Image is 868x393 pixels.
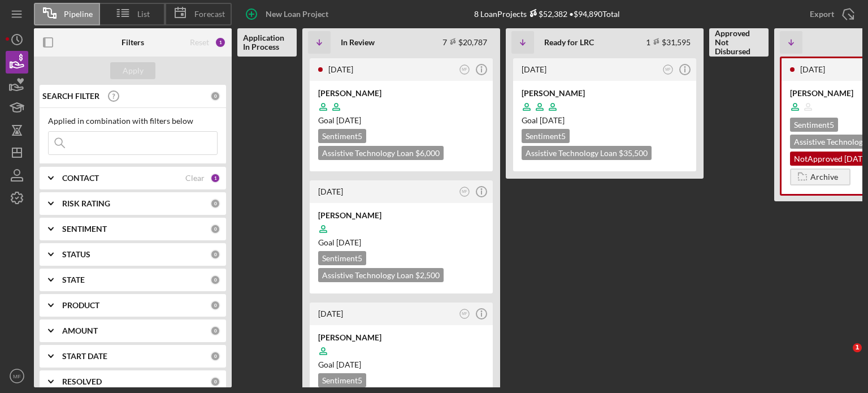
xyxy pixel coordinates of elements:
[210,351,220,361] div: 0
[318,115,361,125] span: Goal
[194,10,225,19] span: Forecast
[318,129,366,143] div: Sentiment 5
[830,343,857,370] iframe: Intercom live chat
[415,148,440,158] span: $6,000
[810,169,838,185] div: Archive
[62,199,110,208] b: RISK RATING
[457,184,472,200] button: MF
[190,38,209,47] div: Reset
[318,332,484,343] div: [PERSON_NAME]
[800,64,825,74] time: 2025-09-10 00:35
[185,174,205,183] div: Clear
[318,373,366,387] div: Sentiment 5
[511,57,698,173] a: [DATE]MF[PERSON_NAME]Goal [DATE]Sentiment5Assistive Technology Loan $35,500
[62,224,107,234] b: SENTIMENT
[522,146,652,160] div: Assistive Technology Loan
[210,275,220,285] div: 0
[210,91,220,101] div: 0
[210,249,220,260] div: 0
[62,174,99,183] b: CONTACT
[457,306,472,322] button: MF
[266,3,328,25] div: New Loan Project
[48,116,218,126] div: Applied in combination with filters below
[318,360,361,369] span: Goal
[540,115,565,125] time: 10/02/2025
[210,173,220,183] div: 1
[318,268,444,282] div: Assistive Technology Loan
[62,326,98,335] b: AMOUNT
[665,67,670,71] text: MF
[210,326,220,336] div: 0
[243,33,291,51] b: Application In Process
[110,62,155,79] button: Apply
[341,38,375,47] b: In Review
[790,118,838,132] div: Sentiment 5
[336,237,361,247] time: 10/09/2025
[62,301,99,310] b: PRODUCT
[62,352,107,361] b: START DATE
[137,10,150,19] span: List
[336,360,361,369] time: 10/10/2025
[457,62,472,77] button: MF
[318,88,484,99] div: [PERSON_NAME]
[522,64,546,74] time: 2025-09-11 04:11
[121,38,144,47] b: Filters
[462,67,467,71] text: MF
[462,189,467,193] text: MF
[462,312,467,316] text: MF
[522,129,570,143] div: Sentiment 5
[544,38,594,47] b: Ready for LRC
[318,146,444,160] div: Assistive Technology Loan
[328,64,353,74] time: 2025-09-12 18:49
[318,210,484,221] div: [PERSON_NAME]
[42,92,99,101] b: SEARCH FILTER
[318,237,361,247] span: Goal
[318,187,343,196] time: 2025-09-12 18:43
[210,300,220,310] div: 0
[336,115,361,125] time: 10/12/2025
[64,10,93,19] span: Pipeline
[619,148,648,158] span: $35,500
[62,377,102,386] b: RESOLVED
[474,9,620,19] div: 8 Loan Projects • $94,890 Total
[123,62,144,79] div: Apply
[215,37,226,48] div: 1
[415,270,440,280] span: $2,500
[522,88,688,99] div: [PERSON_NAME]
[790,169,850,185] button: Archive
[661,62,676,77] button: MF
[527,9,567,19] div: $52,382
[62,250,90,259] b: STATUS
[237,3,340,25] button: New Loan Project
[210,224,220,234] div: 0
[318,251,366,265] div: Sentiment 5
[810,3,834,25] div: Export
[442,37,487,47] div: 7 $20,787
[6,365,28,387] button: MF
[522,115,565,125] span: Goal
[646,37,691,47] div: 1 $31,595
[210,198,220,209] div: 0
[13,373,21,379] text: MF
[715,29,763,56] b: Approved Not Disbursed
[798,3,862,25] button: Export
[308,57,494,173] a: [DATE]MF[PERSON_NAME]Goal [DATE]Sentiment5Assistive Technology Loan $6,000
[210,377,220,387] div: 0
[62,275,85,284] b: STATE
[318,309,343,318] time: 2025-09-11 16:43
[308,179,494,295] a: [DATE]MF[PERSON_NAME]Goal [DATE]Sentiment5Assistive Technology Loan $2,500
[853,343,862,352] span: 1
